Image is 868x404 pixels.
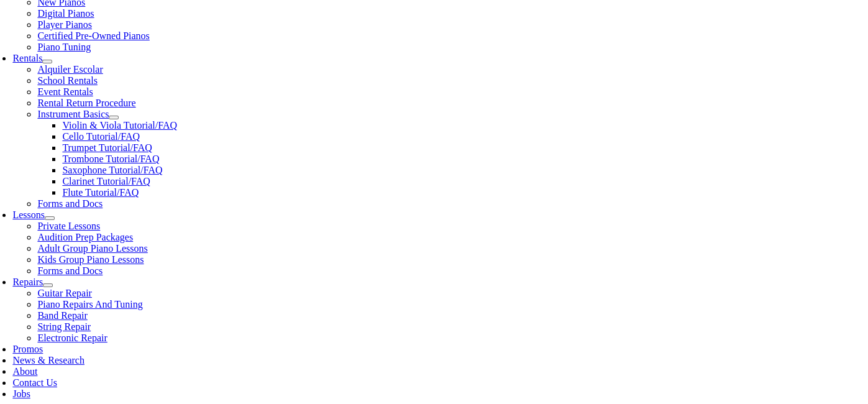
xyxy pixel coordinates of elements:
a: Promos [12,344,43,354]
a: Player Pianos [37,19,92,30]
a: Alquiler Escolar [37,64,103,75]
button: Open submenu of Repairs [43,283,53,287]
a: Adult Group Piano Lessons [37,243,147,254]
a: Piano Tuning [37,42,91,52]
a: Flute Tutorial/FAQ [62,187,139,198]
button: Open submenu of Lessons [45,216,55,220]
a: Certified Pre-Owned Pianos [37,30,149,41]
a: Lessons [12,209,45,220]
a: Electronic Repair [37,333,107,343]
a: Trumpet Tutorial/FAQ [62,142,152,153]
a: News & Research [12,355,85,365]
a: Cello Tutorial/FAQ [62,131,140,142]
a: Clarinet Tutorial/FAQ [62,176,150,186]
a: Event Rentals [37,86,93,97]
a: Private Lessons [37,221,100,231]
a: Violin & Viola Tutorial/FAQ [62,120,177,131]
a: Piano Repairs And Tuning [37,299,142,310]
a: Repairs [12,277,43,287]
a: Audition Prep Packages [37,232,133,242]
a: Instrument Basics [37,109,109,119]
a: About [12,366,37,377]
a: Trombone Tutorial/FAQ [62,154,159,164]
a: Forms and Docs [37,198,103,209]
a: Forms and Docs [37,265,103,276]
a: School Rentals [37,75,97,86]
button: Open submenu of Instrument Basics [109,116,119,119]
a: Jobs [12,388,30,399]
button: Open submenu of Rentals [42,60,52,63]
a: String Repair [37,321,91,332]
a: Guitar Repair [37,288,92,298]
a: Kids Group Piano Lessons [37,254,144,265]
a: Saxophone Tutorial/FAQ [62,165,162,175]
a: Digital Pianos [37,8,94,19]
a: Rental Return Procedure [37,98,135,108]
a: Band Repair [37,310,87,321]
a: Contact Us [12,377,57,388]
a: Rentals [12,53,42,63]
